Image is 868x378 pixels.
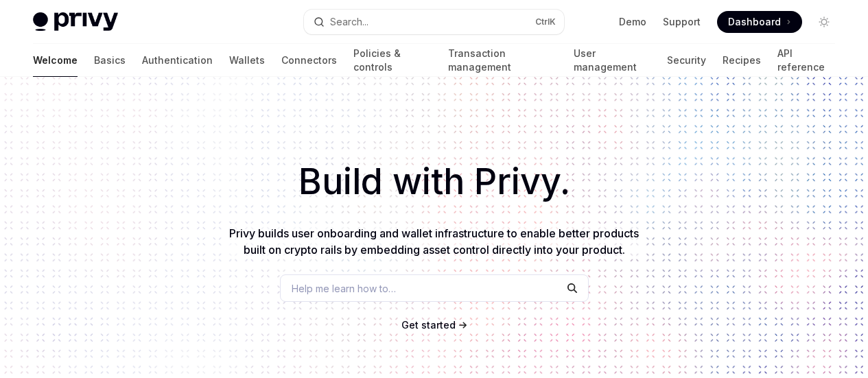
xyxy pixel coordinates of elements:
[448,44,556,77] a: Transaction management
[330,14,368,30] div: Search...
[663,15,701,29] a: Support
[281,44,337,77] a: Connectors
[142,44,213,77] a: Authentication
[229,44,265,77] a: Wallets
[353,44,432,77] a: Policies & controls
[292,281,396,296] span: Help me learn how to…
[33,12,118,32] img: light logo
[717,11,802,33] a: Dashboard
[777,44,835,77] a: API reference
[535,16,556,27] span: Ctrl K
[401,319,456,331] span: Get started
[619,15,646,29] a: Demo
[728,15,781,29] span: Dashboard
[304,10,564,34] button: Open search
[401,318,456,332] a: Get started
[574,44,651,77] a: User management
[33,44,78,77] a: Welcome
[94,44,126,77] a: Basics
[723,44,761,77] a: Recipes
[22,155,846,209] h1: Build with Privy.
[229,226,639,257] span: Privy builds user onboarding and wallet infrastructure to enable better products built on crypto ...
[667,44,706,77] a: Security
[813,11,835,33] button: Toggle dark mode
